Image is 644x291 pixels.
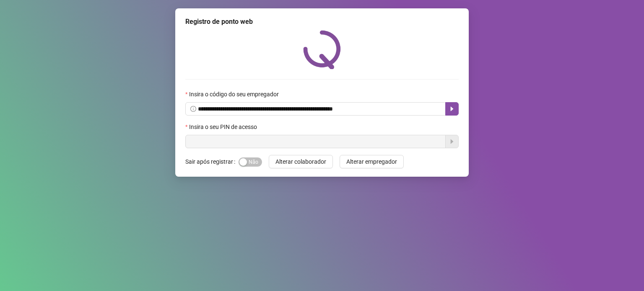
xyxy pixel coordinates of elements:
span: Alterar empregador [346,157,397,166]
img: QRPoint [303,30,341,69]
button: Alterar colaborador [269,155,333,168]
div: Registro de ponto web [185,17,459,27]
span: caret-right [449,106,455,112]
label: Sair após registrar [185,155,239,168]
label: Insira o código do seu empregador [185,90,284,99]
label: Insira o seu PIN de acesso [185,122,262,131]
span: info-circle [190,106,196,112]
button: Alterar empregador [340,155,404,168]
span: Alterar colaborador [275,157,326,166]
